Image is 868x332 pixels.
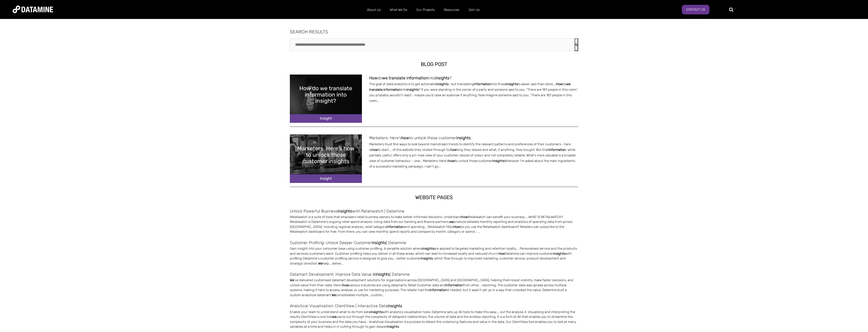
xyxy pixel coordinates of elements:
[290,38,575,51] input: This is a search field with an auto-suggest feature attached.
[290,30,578,35] h1: SEARCH RESULTS
[474,82,491,86] span: information
[372,148,378,152] span: how
[412,3,439,16] a: Our Projects
[506,82,518,86] span: insights
[435,76,449,80] span: insights
[387,325,399,328] span: insights
[556,82,562,86] span: How
[453,225,460,229] span: How
[446,283,463,287] span: information
[553,252,565,255] span: insights
[388,303,402,308] span: Insights
[492,159,504,163] span: insights
[369,135,472,140] a: Marketers: Here'showto unlock those customerinsights.
[422,247,434,250] span: insights
[449,220,453,224] span: we
[362,3,385,16] a: About Us
[385,3,412,16] a: What We Do
[290,195,578,200] h2: website pages
[421,256,433,260] span: insights
[332,315,336,319] span: we
[401,135,409,140] span: how
[406,76,428,80] span: information
[464,3,484,16] a: Join Us
[290,75,362,123] img: How%20do%20we%20translate%20insights%20cover%20image%20blog%20res.png
[386,225,404,229] span: information
[290,215,578,234] p: Retailwatch is a suite of tools that empowers retail business owners to make better-informed deci...
[343,283,349,287] span: how
[290,302,578,309] a: Analytical Visualisation: ClientView | Interactive DataInsights
[498,252,505,255] span: How
[566,82,571,86] span: we
[369,81,578,104] p: The goal of data analytics is to get actionable – but translating into those is easier said than ...
[371,310,382,314] span: insights
[290,278,578,297] p: ’ve delivered customised datamart development solutions for organisations across [GEOGRAPHIC_DATA...
[290,208,578,215] a: Unlock Powerful BusinessInsightswith Retailwatch | Datamine
[456,135,471,140] span: insights
[369,76,378,80] span: How
[682,5,709,14] a: Contact Us
[290,239,578,246] a: Customer Profiling: Unlock Deeper CustomerInsights| Datamine
[332,293,336,297] span: We
[382,76,388,80] span: we
[13,6,53,13] img: Datamine
[437,82,448,86] span: insights
[290,61,578,67] h2: Blog Post
[369,88,383,91] span: translate
[575,38,578,51] button: Search
[290,278,294,282] span: We
[290,310,578,329] p: Enable your team to understand what to do from data with analytics visualisation tools. Datamine ...
[439,3,464,16] a: Resources
[448,159,455,163] span: how
[369,141,578,169] p: Marketers must find ways to look beyond mainstream trends to identify the relevant patterns and p...
[290,134,362,183] img: Marketers%20customer%20insight%20cover%20image%20blog%20res.png
[383,88,401,91] span: information
[430,288,447,292] span: information
[462,215,468,219] span: how
[338,209,352,214] span: Insights
[318,262,322,265] span: We
[369,76,451,80] a: Howdowe translate informationintoinsights?
[372,240,386,245] span: Insights
[549,148,566,152] span: information
[389,76,405,80] span: translate
[290,246,578,266] p: Gain insight into your consumer base using customer profiling. A versatile solution where are app...
[407,88,419,91] span: insights
[290,271,578,278] a: Datamart Development: Improve Data Value &Insights| Datamine
[450,148,457,152] span: how
[375,272,390,277] span: Insights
